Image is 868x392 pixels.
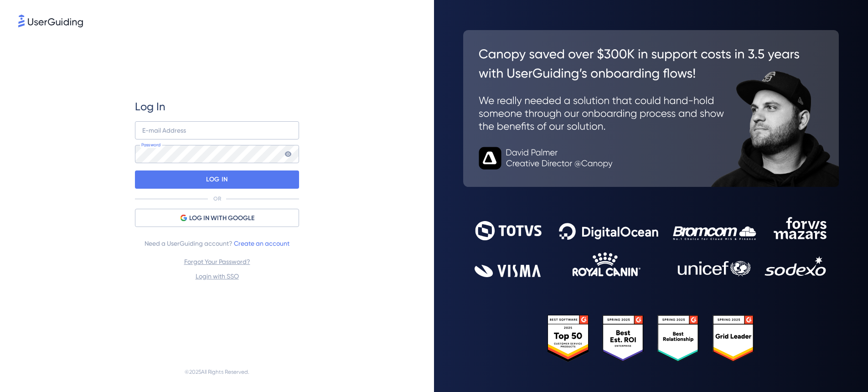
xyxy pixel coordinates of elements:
[475,217,828,277] img: 9302ce2ac39453076f5bc0f2f2ca889b.svg
[234,240,289,247] a: Create an account
[189,213,254,224] span: LOG IN WITH GOOGLE
[548,315,754,362] img: 25303e33045975176eb484905ab012ff.svg
[185,366,249,377] span: © 2025 All Rights Reserved.
[145,238,289,249] span: Need a UserGuiding account?
[463,30,839,187] img: 26c0aa7c25a843aed4baddd2b5e0fa68.svg
[213,195,221,202] p: OR
[135,99,165,114] span: Log In
[184,258,250,265] a: Forgot Your Password?
[18,15,83,27] img: 8faab4ba6bc7696a72372aa768b0286c.svg
[196,273,239,280] a: Login with SSO
[206,172,227,187] p: LOG IN
[135,121,299,139] input: example@company.com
